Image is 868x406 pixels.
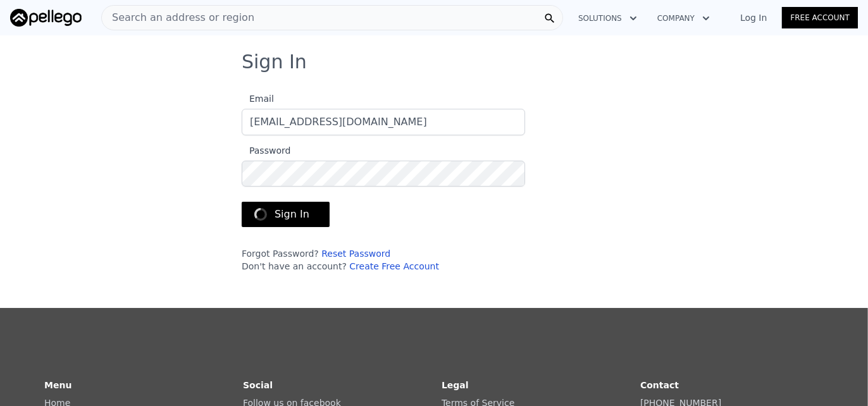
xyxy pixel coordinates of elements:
[349,261,439,271] a: Create Free Account
[242,145,290,156] span: Password
[442,380,469,390] strong: Legal
[242,51,626,73] h3: Sign In
[242,247,525,273] div: Forgot Password? Don't have an account?
[647,7,720,30] button: Company
[321,249,390,259] a: Reset Password
[242,202,330,227] button: Sign In
[725,11,782,24] a: Log In
[782,7,858,28] a: Free Account
[242,94,274,104] span: Email
[242,109,525,135] input: Email
[102,10,254,25] span: Search an address or region
[10,9,82,27] img: Pellego
[44,380,71,390] strong: Menu
[640,380,679,390] strong: Contact
[243,380,273,390] strong: Social
[242,161,525,187] input: Password
[568,7,647,30] button: Solutions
